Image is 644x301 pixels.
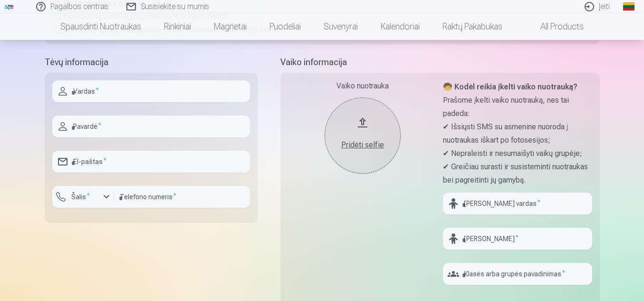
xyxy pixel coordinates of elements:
[443,160,592,187] p: ✔ Greičiau surasti ir susisteminti nuotraukas bei pagreitinti jų gamybą.
[4,4,14,10] img: /fa2
[443,94,592,120] p: Prašome įkelti vaiko nuotrauką, nes tai padeda:
[443,120,592,147] p: ✔ Išsiųsti SMS su asmenine nuoroda į nuotraukas iškart po fotosesijos;
[312,13,369,40] a: Suvenyrai
[325,97,401,174] button: Pridėti selfie
[334,139,391,151] div: Pridėti selfie
[67,192,94,202] label: Šalis
[258,13,312,40] a: Puodeliai
[45,56,258,69] h5: Tėvų informacija
[443,147,592,160] p: ✔ Nepraleisti ir nesumaišyti vaikų grupėje;
[443,82,577,91] strong: 🧒 Kodėl reikia įkelti vaiko nuotrauką?
[49,13,153,40] a: Spausdinti nuotraukas
[514,13,595,40] a: All products
[288,80,437,92] div: Vaiko nuotrauka
[153,13,202,40] a: Rinkiniai
[52,186,114,208] button: Šalis*
[431,13,514,40] a: Raktų pakabukas
[202,13,258,40] a: Magnetai
[280,56,600,69] h5: Vaiko informacija
[369,13,431,40] a: Kalendoriai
